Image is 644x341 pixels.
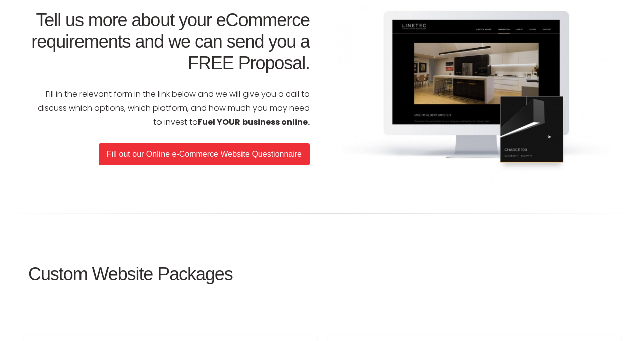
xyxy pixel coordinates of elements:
[198,116,310,128] strong: Fuel YOUR business online.
[28,263,616,285] h2: Custom Website Packages
[28,87,310,129] p: Fill in the relevant form in the link below and we will give you a call to discuss which options,...
[99,143,310,165] a: Fill out our Online e-Commerce Website Questionnaire
[28,9,310,74] h2: Tell us more about your eCommerce requirements and we can send you a FREE Proposal.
